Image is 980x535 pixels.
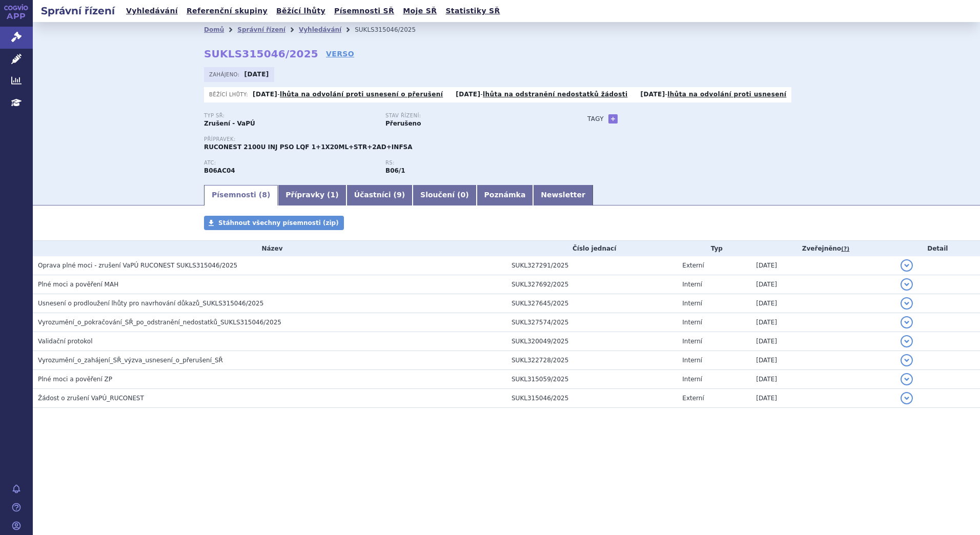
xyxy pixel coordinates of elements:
p: Typ SŘ: [204,113,375,119]
button: detail [901,373,913,385]
td: SUKL327692/2025 [506,275,677,294]
span: Plné moci a pověření ZP [38,376,112,383]
td: [DATE] [751,332,895,351]
button: detail [901,354,913,366]
a: Písemnosti (8) [204,185,278,205]
a: Vyhledávání [299,26,341,33]
td: [DATE] [751,313,895,332]
td: [DATE] [751,389,895,408]
td: SUKL315059/2025 [506,370,677,389]
strong: KONESTAT ALFA [204,167,235,174]
td: SUKL327574/2025 [506,313,677,332]
a: Statistiky SŘ [442,4,503,18]
td: SUKL315046/2025 [506,389,677,408]
strong: [DATE] [456,91,480,98]
span: Interní [682,319,702,326]
strong: SUKLS315046/2025 [204,48,318,60]
strong: skupina léčivých přípravků v zásadě terapeuticky zaměnitelných s léčivými přípravky s obsahem léč... [385,167,405,174]
td: [DATE] [751,294,895,313]
td: SUKL320049/2025 [506,332,677,351]
a: lhůta na odstranění nedostatků žádosti [483,91,627,98]
p: Stav řízení: [385,113,557,119]
span: Oprava plné moci - zrušení VaPÚ RUCONEST SUKLS315046/2025 [38,262,237,269]
a: + [608,114,618,124]
span: Plné moci a pověření MAH [38,281,118,288]
a: VERSO [326,49,354,59]
span: Interní [682,300,702,307]
th: Název [33,241,506,256]
a: Účastníci (9) [346,185,413,205]
td: SUKL327645/2025 [506,294,677,313]
span: Vyrozumění_o_pokračování_SŘ_po_odstranění_nedostatků_SUKLS315046/2025 [38,319,281,326]
a: lhůta na odvolání proti usnesení o přerušení [280,91,443,98]
span: Žádost o zrušení VaPÚ_RUCONEST [38,395,144,402]
td: [DATE] [751,370,895,389]
th: Detail [895,241,980,256]
strong: [DATE] [244,71,269,78]
a: Moje SŘ [400,4,440,18]
span: Stáhnout všechny písemnosti (zip) [218,219,339,227]
td: [DATE] [751,256,895,275]
span: Usnesení o prodloužení lhůty pro navrhování důkazů_SUKLS315046/2025 [38,300,263,307]
span: Vyrozumění_o_zahájení_SŘ_výzva_usnesení_o_přerušení_SŘ [38,357,223,364]
a: Písemnosti SŘ [331,4,397,18]
p: - [456,90,627,98]
span: Interní [682,281,702,288]
button: detail [901,297,913,310]
li: SUKLS315046/2025 [355,22,429,37]
a: lhůta na odvolání proti usnesení [667,91,786,98]
p: - [641,90,787,98]
a: Referenční skupiny [183,4,271,18]
strong: [DATE] [253,91,277,98]
span: Interní [682,338,702,345]
p: Přípravek: [204,136,567,142]
span: Běžící lhůty: [209,90,250,98]
button: detail [901,259,913,272]
a: Běžící lhůty [273,4,329,18]
th: Zveřejněno [751,241,895,256]
a: Vyhledávání [123,4,181,18]
span: 8 [262,191,267,199]
td: SUKL327291/2025 [506,256,677,275]
h3: Tagy [587,113,604,125]
th: Typ [677,241,751,256]
th: Číslo jednací [506,241,677,256]
button: detail [901,392,913,404]
a: Newsletter [533,185,593,205]
strong: Zrušení - VaPÚ [204,120,255,127]
a: Stáhnout všechny písemnosti (zip) [204,216,344,230]
span: Interní [682,376,702,383]
h2: Správní řízení [33,4,123,18]
span: 1 [331,191,336,199]
p: - [253,90,443,98]
td: [DATE] [751,351,895,370]
strong: Přerušeno [385,120,421,127]
button: detail [901,316,913,328]
span: Zahájeno: [209,70,241,78]
span: Externí [682,395,704,402]
a: Správní řízení [237,26,285,33]
button: detail [901,335,913,347]
span: 9 [397,191,402,199]
a: Poznámka [477,185,534,205]
p: RS: [385,160,557,166]
span: 0 [460,191,465,199]
a: Přípravky (1) [278,185,346,205]
button: detail [901,278,913,291]
strong: [DATE] [641,91,665,98]
span: RUCONEST 2100U INJ PSO LQF 1+1X20ML+STR+2AD+INFSA [204,143,413,151]
abbr: (?) [841,245,849,253]
td: SUKL322728/2025 [506,351,677,370]
p: ATC: [204,160,375,166]
td: [DATE] [751,275,895,294]
span: Validační protokol [38,338,93,345]
span: Externí [682,262,704,269]
a: Sloučení (0) [413,185,476,205]
span: Interní [682,357,702,364]
a: Domů [204,26,224,33]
